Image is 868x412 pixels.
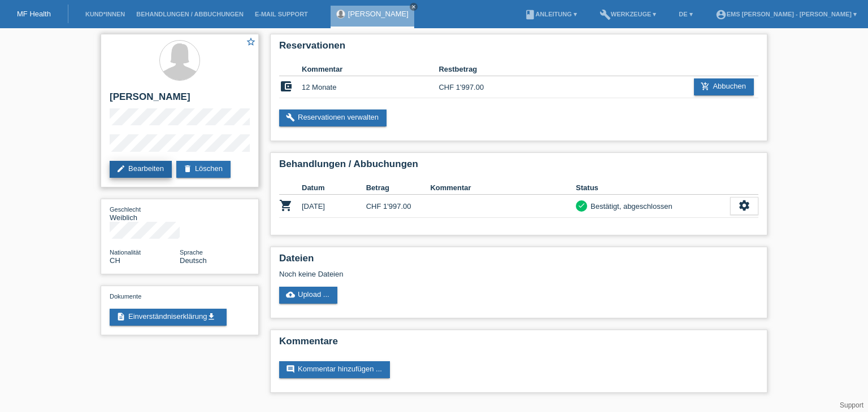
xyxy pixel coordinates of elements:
th: Status [576,181,730,195]
td: CHF 1'997.00 [366,195,431,218]
a: star_border [246,37,256,49]
i: build [600,9,611,20]
a: deleteLöschen [176,161,231,178]
div: Bestätigt, abgeschlossen [587,200,672,212]
span: Nationalität [110,249,141,256]
td: 12 Monate [302,76,439,98]
h2: Behandlungen / Abbuchungen [279,159,758,176]
a: close [410,3,418,11]
i: book [524,9,536,20]
a: descriptionEinverständniserklärungget_app [110,309,227,326]
a: Kund*innen [80,11,131,17]
a: E-Mail Support [249,11,314,17]
i: comment [286,365,295,374]
span: Schweiz [110,256,120,265]
i: account_balance_wallet [279,80,293,93]
td: [DATE] [302,195,366,218]
i: add_shopping_cart [701,82,710,91]
i: account_circle [715,9,727,20]
a: buildWerkzeuge ▾ [594,11,662,17]
a: bookAnleitung ▾ [519,11,583,17]
th: Betrag [366,181,431,195]
h2: Dateien [279,253,758,270]
a: Support [840,401,863,409]
span: Sprache [180,249,203,256]
h2: Reservationen [279,40,758,57]
i: edit [116,164,125,173]
a: commentKommentar hinzufügen ... [279,361,390,378]
a: Behandlungen / Abbuchungen [131,11,249,17]
span: Geschlecht [110,206,141,213]
th: Datum [302,181,366,195]
a: [PERSON_NAME] [348,10,409,18]
i: delete [183,164,192,173]
th: Kommentar [430,181,576,195]
h2: Kommentare [279,336,758,353]
div: Noch keine Dateien [279,270,624,278]
a: DE ▾ [673,11,698,17]
i: check [578,201,585,209]
i: cloud_upload [286,290,295,299]
a: cloud_uploadUpload ... [279,287,337,304]
a: buildReservationen verwalten [279,109,387,126]
td: CHF 1'997.00 [439,76,507,98]
th: Restbetrag [439,63,507,76]
h2: [PERSON_NAME] [110,91,250,108]
span: Deutsch [180,256,207,265]
div: Weiblich [110,205,180,222]
i: close [411,4,416,10]
i: POSP00024791 [279,199,293,212]
th: Kommentar [302,63,439,76]
i: build [286,113,295,122]
a: MF Health [17,10,51,18]
i: settings [738,199,750,212]
i: get_app [207,312,216,321]
i: star_border [246,37,256,47]
a: account_circleEMS [PERSON_NAME] - [PERSON_NAME] ▾ [710,11,862,17]
i: description [116,312,125,321]
a: editBearbeiten [110,161,172,178]
span: Dokumente [110,293,141,300]
a: add_shopping_cartAbbuchen [694,78,754,95]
